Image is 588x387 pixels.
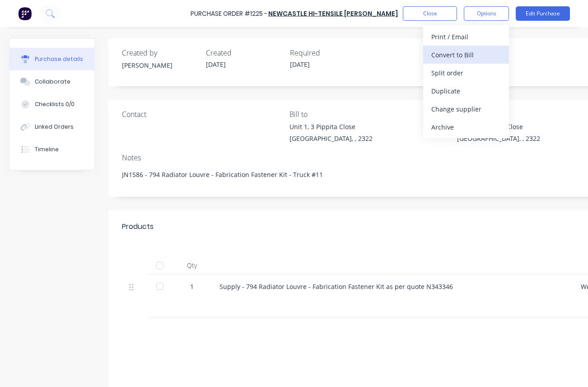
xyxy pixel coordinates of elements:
[431,103,501,116] div: Change supplier
[35,78,70,86] div: Collaborate
[457,134,540,143] div: [GEOGRAPHIC_DATA], , 2322
[516,6,570,21] button: Edit Purchase
[122,109,283,120] div: Contact
[191,9,267,19] div: Purchase Order #1225 -
[290,47,367,58] div: Required
[9,116,94,138] button: Linked Orders
[35,100,75,108] div: Checklists 0/0
[289,109,450,120] div: Bill to
[423,118,509,136] button: Archive
[122,221,154,232] div: Products
[289,122,373,131] div: Unit 1, 3 Pippita Close
[122,61,199,70] div: [PERSON_NAME]
[122,47,199,58] div: Created by
[431,48,501,61] div: Convert to Bill
[18,7,32,20] img: Factory
[403,6,457,21] button: Close
[179,282,205,291] div: 1
[219,282,566,291] div: Supply - 794 Radiator Louvre - Fabrication Fastener Kit as per quote N343346
[9,48,94,70] button: Purchase details
[423,46,509,64] button: Convert to Bill
[289,134,373,143] div: [GEOGRAPHIC_DATA], , 2322
[268,9,398,18] a: Newcastle Hi-Tensile [PERSON_NAME]
[206,47,283,58] div: Created
[172,256,212,275] div: Qty
[431,84,501,98] div: Duplicate
[9,138,94,161] button: Timeline
[9,70,94,93] button: Collaborate
[423,28,509,46] button: Print / Email
[35,55,83,63] div: Purchase details
[35,123,74,131] div: Linked Orders
[423,100,509,118] button: Change supplier
[431,66,501,79] div: Split order
[9,93,94,116] button: Checklists 0/0
[464,6,509,21] button: Options
[431,30,501,43] div: Print / Email
[423,82,509,100] button: Duplicate
[423,64,509,82] button: Split order
[35,145,59,154] div: Timeline
[431,121,501,134] div: Archive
